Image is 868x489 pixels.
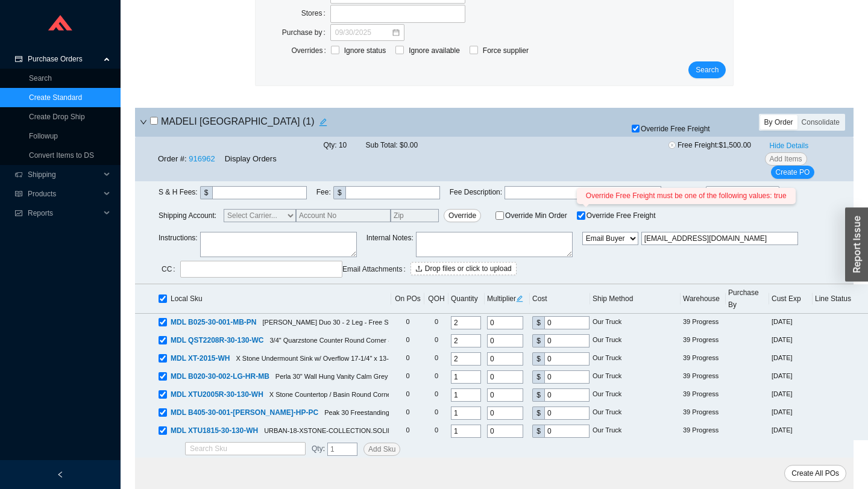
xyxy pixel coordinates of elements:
span: close-circle [668,142,676,149]
td: [DATE] [769,332,813,350]
span: Qty: [324,141,337,149]
span: Override Free Freight [587,212,656,219]
div: Consolidate [797,115,844,129]
td: 0 [424,332,448,350]
th: Ship Method [590,284,681,314]
td: [DATE] [769,314,813,332]
div: $ [532,388,544,402]
td: Our Truck [590,332,681,350]
input: Override Free Freight [632,125,640,132]
button: Override [444,209,481,222]
div: By Order [760,115,797,129]
span: Order #: [158,154,187,163]
button: edit [315,114,332,131]
td: Our Truck [590,314,681,332]
span: Local Sku [171,293,203,305]
span: $0.00 [400,141,418,149]
th: QOH [424,284,448,314]
span: credit-card [14,55,23,63]
td: 0 [391,422,424,440]
span: MDL XTU2005R-30-130-WH [171,390,263,399]
span: Perla 30" Wall Hung Vanity Calm Grey - HR Handle - Matte Black [275,373,467,380]
td: 0 [391,368,424,386]
input: 09/30/2025 [335,26,391,39]
input: Account No [296,209,391,222]
td: [DATE] [769,422,813,440]
div: $ [532,352,544,366]
div: Multiplier [487,293,527,305]
td: Our Truck [590,350,681,368]
td: 0 [391,386,424,404]
span: Override [448,210,476,222]
span: Internal Notes : [366,232,414,261]
td: 39 Progress [681,404,726,422]
span: Products [28,184,100,204]
td: 0 [391,350,424,368]
a: Followup [29,132,58,140]
td: 39 Progress [681,422,726,440]
a: Create Standard [29,93,82,102]
div: $ [333,186,345,199]
td: 39 Progress [681,350,726,368]
span: Expected : [671,186,703,199]
td: [DATE] [769,368,813,386]
th: Purchase By [726,284,769,314]
td: 39 Progress [681,386,726,404]
input: Select date [710,187,766,199]
span: Ignore status [339,45,391,57]
span: left [57,471,64,478]
td: 0 [424,350,448,368]
span: X Stone Countertop / Basin Round Corners 30" - 3 Hole Drilling - White [269,391,478,398]
td: Our Truck [590,404,681,422]
td: [DATE] [769,386,813,404]
h4: MADELI [GEOGRAPHIC_DATA] [150,114,332,131]
span: Drop files or click to upload [425,263,512,275]
span: Fee : [316,186,331,199]
span: Create All POs [791,467,839,479]
a: Search [29,74,52,83]
span: Shipping [28,165,100,184]
span: URBAN-18-XSTONE-COLLECTION.SOLID-SURFACE-BASIN.GLOSSY-WHITE.FOR-8"-WIDESPREAD-FAUCET-3-HOLES.WITH... [264,427,790,434]
button: Search [688,61,726,78]
td: Our Truck [590,386,681,404]
div: $ [532,316,544,329]
input: Override Free FreightOverride Free Freight must be one of the following values: true [577,211,585,220]
span: MDL B025-30-001-MB-PN [171,318,256,326]
span: MDL XTU1815-30-130-WH [171,426,258,435]
th: Warehouse [681,284,726,314]
div: $ [532,334,544,347]
td: 39 Progress [681,314,726,332]
span: Free Freight: [668,139,765,179]
span: [PERSON_NAME] Duo 30 - 2 Leg - Free Standing - Matte Black Fluted - PN Leg [262,319,499,326]
span: Peak 30 Freestanding Vanity - 30" - LY Leg - Coastal Grey - HP Handle - Polished Chrome [324,409,590,416]
th: Quantity [448,284,485,314]
button: Hide Details [765,139,814,152]
th: On POs [391,284,424,314]
span: Create PO [776,166,810,178]
td: 39 Progress [681,368,726,386]
span: Display Orders [225,154,277,163]
span: Override Free Freight [641,125,710,132]
button: uploadDrop files or click to upload [410,262,517,275]
input: Override Min Order [495,211,504,220]
span: Fee Description : [450,186,502,199]
td: Our Truck [590,368,681,386]
span: Override Min Order [505,212,567,219]
span: 3/4" Quarzstone Counter Round Corner - 30" - 3 Hole - White Carrara [270,337,474,344]
label: Email Attachments [342,261,410,278]
span: $1,500.00 [719,141,751,149]
span: MDL QST2208R-30-130-WC [171,336,264,344]
td: 0 [391,314,424,332]
td: 0 [391,332,424,350]
label: Purchase by [282,24,330,41]
div: Override Free Freight must be one of the following values: true [577,188,796,204]
span: Shipping Account: [159,209,481,222]
a: Convert Items to DS [29,151,94,160]
span: S & H Fees : [159,186,198,199]
span: Sub Total: [366,141,398,149]
td: 39 Progress [681,332,726,350]
span: Purchase Orders [28,49,100,69]
td: [DATE] [769,350,813,368]
span: Hide Details [770,140,809,152]
button: Add Sku [363,443,400,456]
